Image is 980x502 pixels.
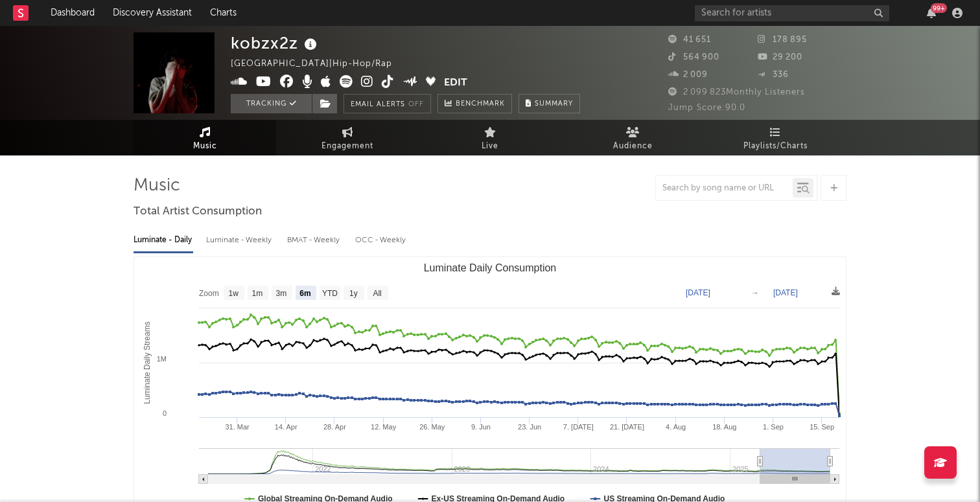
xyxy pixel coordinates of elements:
div: Luminate - Weekly [206,229,274,251]
text: 14. Apr [275,423,297,431]
input: Search for artists [695,5,889,21]
text: → [751,288,759,297]
span: Audience [613,139,653,154]
div: [GEOGRAPHIC_DATA] | Hip-Hop/Rap [231,56,407,72]
text: 1M [157,355,167,363]
span: 29 200 [758,53,802,62]
span: 564 900 [668,53,719,62]
button: Edit [444,75,467,91]
span: Summary [535,100,573,108]
a: Benchmark [437,94,512,113]
text: All [373,289,381,298]
button: Email AlertsOff [344,94,431,113]
a: Engagement [276,120,419,155]
button: Tracking [231,94,312,113]
div: Luminate - Daily [134,229,193,251]
text: 28. Apr [323,423,346,431]
text: 31. Mar [225,423,250,431]
button: 99+ [927,8,936,18]
text: Luminate Daily Streams [143,321,152,404]
span: Engagement [321,139,373,154]
span: 2 009 [668,71,708,79]
text: 1. Sep [763,423,784,431]
span: 41 651 [668,36,711,44]
div: OCC - Weekly [355,229,407,251]
span: Live [482,139,498,154]
span: Benchmark [456,97,505,112]
text: 23. Jun [518,423,541,431]
text: 26. May [419,423,445,431]
span: Jump Score: 90.0 [668,104,745,112]
text: 1w [229,289,239,298]
text: 15. Sep [810,423,834,431]
text: 7. [DATE] [563,423,594,431]
text: [DATE] [686,288,710,297]
text: 0 [163,409,167,417]
text: 12. May [371,423,397,431]
span: Music [193,139,217,154]
div: kobzx2z [231,32,320,54]
button: Summary [519,94,580,113]
text: 3m [276,289,287,298]
text: 4. Aug [666,423,686,431]
span: 2 099 823 Monthly Listeners [668,88,805,97]
span: Total Artist Consumption [134,204,262,220]
text: 9. Jun [471,423,491,431]
span: Playlists/Charts [743,139,808,154]
text: 1m [252,289,263,298]
span: 336 [758,71,789,79]
a: Music [134,120,276,155]
text: 1y [349,289,358,298]
text: Zoom [199,289,219,298]
em: Off [408,101,424,108]
text: 21. [DATE] [610,423,644,431]
div: 99 + [931,3,947,13]
text: YTD [322,289,338,298]
input: Search by song name or URL [656,183,793,194]
a: Playlists/Charts [704,120,846,155]
text: Luminate Daily Consumption [424,262,557,273]
text: [DATE] [773,288,798,297]
a: Audience [561,120,704,155]
text: 18. Aug [712,423,736,431]
span: 178 895 [758,36,807,44]
a: Live [419,120,561,155]
text: 6m [299,289,310,298]
div: BMAT - Weekly [287,229,342,251]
